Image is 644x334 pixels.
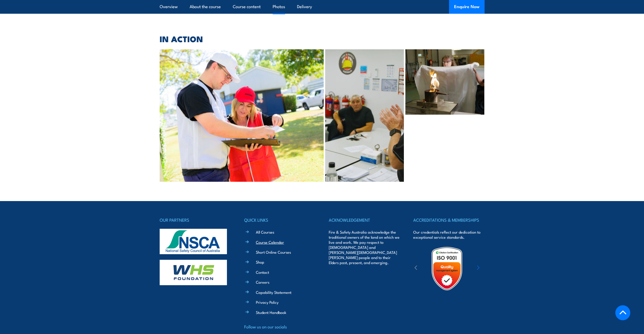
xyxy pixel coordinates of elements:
img: Fire Extinguisher Fire Blanket [405,49,484,115]
p: Fire & Safety Australia acknowledge the traditional owners of the land on which we live and work.... [329,230,400,265]
a: Shop [256,259,264,265]
img: Fire Combo Awareness Day [160,49,324,181]
img: ewpa-logo [469,260,514,277]
a: Short Online Courses [256,249,291,255]
img: Untitled design (19) [425,246,469,291]
h4: OUR PARTNERS [160,216,231,223]
h4: QUICK LINKS [244,216,315,223]
a: Capability Statement [256,290,291,295]
a: Privacy Policy [256,299,278,305]
a: Careers [256,279,269,285]
a: Course Calendar [256,239,284,245]
p: Our credentials reflect our dedication to exceptional service standards. [413,230,484,240]
img: nsca-logo-footer [160,229,227,254]
h4: ACCREDITATIONS & MEMBERSHIPS [413,216,484,223]
img: whs-logo-footer [160,260,227,285]
a: Student Handbook [256,310,286,315]
h4: Follow us on our socials [244,323,315,330]
a: Contact [256,269,269,275]
h2: IN ACTION [160,35,485,42]
a: All Courses [256,229,274,235]
h4: ACKNOWLEDGEMENT [329,216,400,223]
img: Fire Extinguisher Classroom Training [325,49,404,181]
